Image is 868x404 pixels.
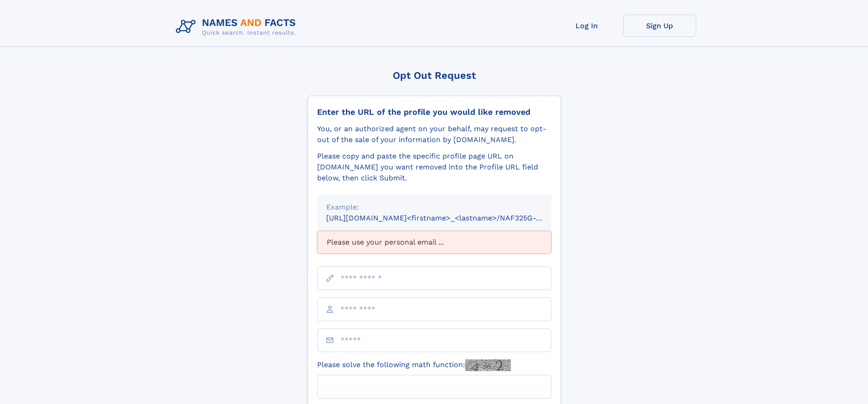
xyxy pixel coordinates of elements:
div: Example: [326,202,542,213]
div: Opt Out Request [308,70,561,81]
div: You, or an authorized agent on your behalf, may request to opt-out of the sale of your informatio... [317,123,551,145]
div: Please copy and paste the specific profile page URL on [DOMAIN_NAME] you want removed into the Pr... [317,151,551,184]
a: Log In [550,15,623,37]
small: [URL][DOMAIN_NAME]<firstname>_<lastname>/NAF325G-xxxxxxxx [326,214,569,222]
a: Sign Up [623,15,696,37]
label: Please solve the following math function: [317,359,511,371]
div: Enter the URL of the profile you would like removed [317,107,551,117]
img: Logo Names and Facts [172,15,303,39]
div: Please use your personal email ... [317,231,551,254]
